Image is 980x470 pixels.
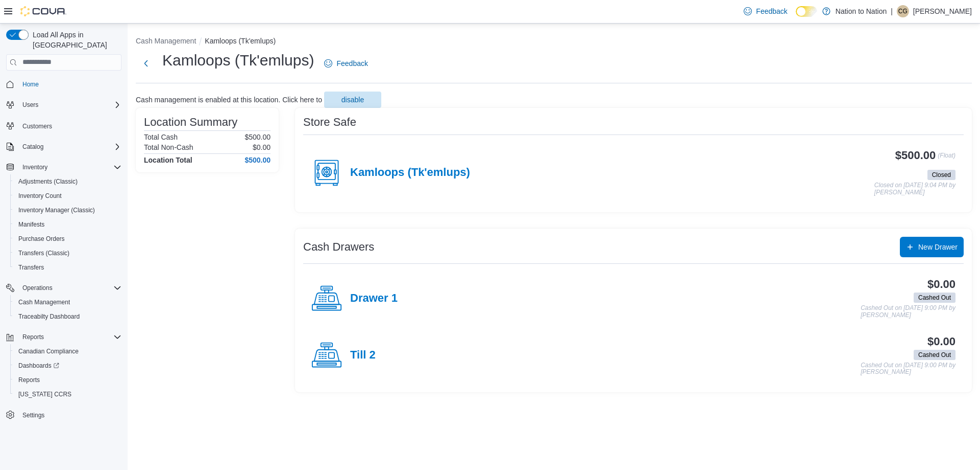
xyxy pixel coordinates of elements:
a: Traceabilty Dashboard [14,310,84,323]
span: Operations [18,282,121,294]
h6: Total Non-Cash [144,143,193,151]
button: Inventory [18,161,52,173]
h4: $500.00 [244,156,271,164]
span: Manifests [18,220,44,229]
a: Reports [14,374,44,386]
span: Inventory Count [14,190,121,202]
span: Feedback [336,58,367,69]
a: Manifests [14,218,48,231]
button: Users [18,99,42,111]
p: | [891,5,893,17]
span: Customers [18,119,121,132]
span: Purchase Orders [18,235,65,243]
span: Canadian Compliance [14,345,121,357]
a: Home [18,78,43,91]
button: Users [2,98,126,112]
span: CG [898,5,908,17]
button: Inventory Count [10,189,126,203]
button: Operations [2,281,126,295]
span: Transfers [14,261,121,274]
button: Catalog [18,141,47,153]
button: Purchase Orders [10,232,126,246]
p: $500.00 [244,133,271,141]
span: New Drawer [918,242,958,252]
span: Canadian Compliance [18,347,79,355]
button: Next [136,53,156,74]
span: Reports [14,374,121,386]
span: Settings [18,409,121,421]
p: Closed on [DATE] 9:04 PM by [PERSON_NAME] [874,182,955,196]
span: Load All Apps in [GEOGRAPHIC_DATA] [29,30,121,50]
button: Catalog [2,140,126,154]
button: Cash Management [136,37,196,45]
span: Cashed Out [914,350,955,360]
h3: $500.00 [895,149,936,162]
a: Dashboards [10,359,126,373]
span: Adjustments (Classic) [18,177,78,186]
span: Catalog [18,141,121,153]
span: Transfers [18,263,44,272]
a: Adjustments (Classic) [14,175,82,188]
span: Inventory [18,161,121,173]
button: Home [2,77,126,92]
span: Cashed Out [918,350,951,360]
a: Cash Management [14,296,74,308]
span: Traceabilty Dashboard [14,310,121,323]
span: Inventory Manager (Classic) [18,206,95,214]
span: [US_STATE] CCRS [18,390,71,398]
span: Users [22,101,38,109]
span: Manifests [14,218,121,231]
button: New Drawer [900,237,964,257]
p: Cash management is enabled at this location. Click here to [136,96,322,104]
span: Operations [22,284,53,292]
img: Cova [20,6,66,16]
span: Customers [22,122,52,130]
h6: Total Cash [144,133,178,141]
button: Operations [18,282,57,294]
span: Home [18,78,121,91]
button: Transfers (Classic) [10,246,126,260]
span: Cash Management [18,298,70,306]
h4: Location Total [144,156,192,164]
span: Closed [927,170,955,180]
input: Dark Mode [796,6,817,17]
button: Inventory Manager (Classic) [10,203,126,217]
span: Transfers (Classic) [18,249,69,257]
h3: $0.00 [927,278,955,290]
nav: An example of EuiBreadcrumbs [136,36,972,48]
span: Reports [18,376,40,384]
a: Feedback [320,53,372,74]
span: Cashed Out [918,293,951,302]
h3: Store Safe [303,116,356,128]
button: [US_STATE] CCRS [10,387,126,401]
span: Catalog [22,143,43,151]
a: Feedback [740,1,791,21]
button: Customers [2,118,126,133]
span: Reports [18,331,121,343]
span: Cash Management [14,296,121,308]
p: (Float) [938,149,955,168]
span: Adjustments (Classic) [14,175,121,188]
button: Transfers [10,260,126,275]
a: Transfers (Classic) [14,247,73,259]
button: Cash Management [10,295,126,309]
h3: $0.00 [927,335,955,348]
button: Reports [2,330,126,344]
span: Washington CCRS [14,388,121,400]
span: Cashed Out [914,293,955,303]
span: Transfers (Classic) [14,247,121,259]
span: Feedback [756,6,787,16]
span: Closed [932,170,951,180]
a: Customers [18,120,56,132]
p: Nation to Nation [836,5,887,17]
a: Settings [18,409,48,421]
button: Reports [10,373,126,387]
span: Purchase Orders [14,233,121,245]
button: Reports [18,331,48,343]
span: Inventory [22,163,47,171]
a: Inventory Count [14,190,66,202]
p: Cashed Out on [DATE] 9:00 PM by [PERSON_NAME] [861,305,955,319]
span: Traceabilty Dashboard [18,312,80,321]
h3: Cash Drawers [303,241,374,253]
